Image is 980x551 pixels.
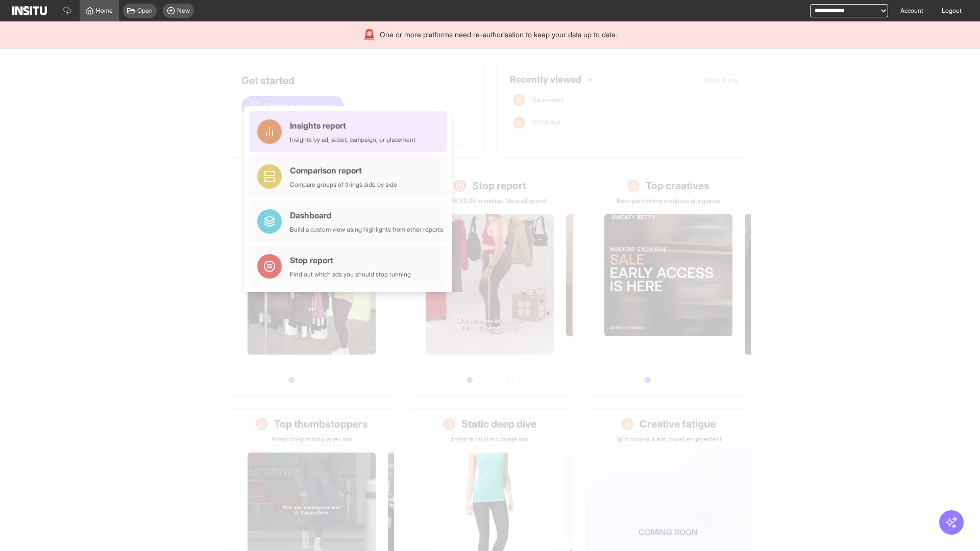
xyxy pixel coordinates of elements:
[137,7,153,15] span: Open
[290,226,443,234] div: Build a custom view using highlights from other reports
[290,209,443,221] div: Dashboard
[290,270,411,279] div: Find out which ads you should stop running
[363,28,376,42] div: 🚨
[12,6,47,15] img: Logo
[290,254,411,266] div: Stop report
[290,119,415,132] div: Insights report
[290,136,415,144] div: Insights by ad, adset, campaign, or placement
[380,30,617,40] span: One or more platforms need re-authorisation to keep your data up to date.
[96,7,113,15] span: Home
[290,181,397,189] div: Compare groups of things side by side
[290,164,397,177] div: Comparison report
[177,7,190,15] span: New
